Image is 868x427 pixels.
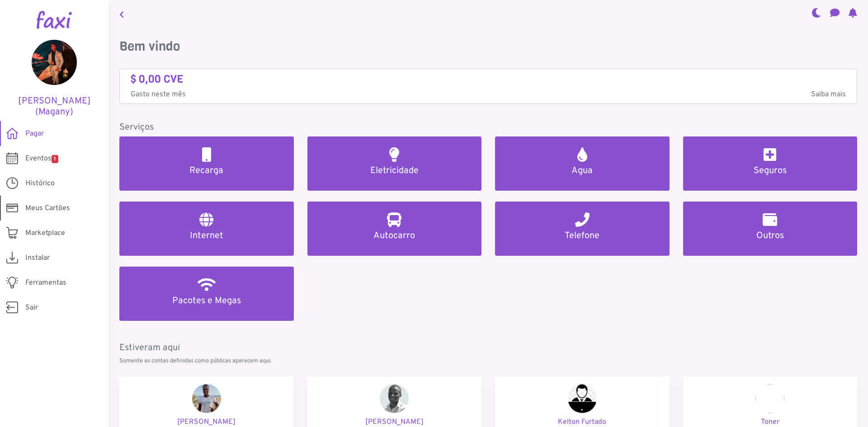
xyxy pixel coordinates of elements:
img: Toner [755,384,784,413]
h5: Seguros [694,165,847,176]
a: [PERSON_NAME] (Magany) [14,40,95,117]
a: Internet [119,202,294,256]
a: Outros [683,202,858,256]
h5: Telefone [506,230,659,241]
a: Recarga [119,136,294,191]
h5: Pacotes e Megas [130,296,283,306]
h5: Outros [694,230,847,241]
h5: [PERSON_NAME] (Magany) [14,96,95,117]
span: Saiba mais [811,89,846,100]
h4: $ 0,00 CVE [131,73,846,86]
span: Meus Cartões [25,203,70,214]
h5: Serviços [119,122,857,133]
a: Eletricidade [307,136,482,191]
span: Histórico [25,178,55,189]
a: $ 0,00 CVE Gasto neste mêsSaiba mais [131,73,846,100]
h3: Bem vindo [119,39,857,54]
a: Autocarro [307,202,482,256]
span: Eventos [25,153,58,164]
a: Pacotes e Megas [119,267,294,321]
img: Cé Fernandes [192,384,221,413]
a: Telefone [495,202,670,256]
h5: Agua [506,165,659,176]
h5: Estiveram aqui [119,343,857,353]
h5: Eletricidade [318,165,471,176]
span: Pagar [25,128,44,139]
img: Kelton Furtado [568,384,597,413]
a: Agua [495,136,670,191]
span: Instalar [25,253,50,263]
h5: Autocarro [318,230,471,241]
span: Ferramentas [25,277,66,288]
span: Sair [25,302,38,313]
a: Seguros [683,136,858,191]
p: Gasto neste mês [131,89,846,100]
img: jailson silva [380,384,409,413]
h5: Recarga [130,165,283,176]
p: Somente as contas definidas como públicas aparecem aqui. [119,357,857,366]
span: 1 [52,155,58,163]
h5: Internet [130,230,283,241]
span: Marketplace [25,228,65,239]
